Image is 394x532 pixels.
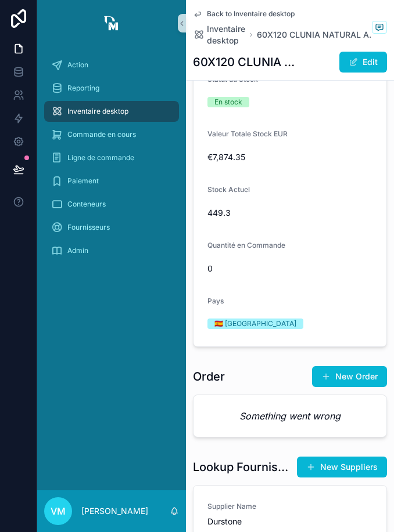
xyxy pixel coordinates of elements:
[67,107,128,116] span: Inventaire desktop
[67,153,134,162] span: Ligne de commande
[207,185,250,194] span: Stock Actuel
[193,23,245,46] a: Inventaire desktop
[44,240,179,261] a: Admin
[193,9,295,19] a: Back to Inventaire desktop
[207,241,285,249] span: Quantité en Commande
[67,223,110,232] span: Fournisseurs
[37,46,186,276] div: scrollable content
[193,368,225,385] h1: Order
[67,246,88,255] span: Admin
[44,147,179,168] a: Ligne de commande
[214,97,242,107] div: En stock
[207,516,372,527] span: Durstone
[67,60,88,70] span: Action
[257,29,381,41] a: 60X120 CLUNIA NATURAL ANTISLIP, 60X120 CLUNIA NATURAL ANTISLIP, 60X120 CLUNIA NATURAL ANTISLIP, 6...
[44,78,179,99] a: Reporting
[239,409,341,423] em: Something went wrong
[207,502,372,511] span: Supplier Name
[207,151,372,163] span: €7,874.35
[193,459,295,475] h1: Lookup Fournisseur
[102,14,121,32] img: App logo
[44,101,179,122] a: Inventaire desktop
[44,194,179,215] a: Conteneurs
[44,55,179,75] a: Action
[81,505,148,517] p: [PERSON_NAME]
[67,176,99,186] span: Paiement
[44,171,179,191] a: Paiement
[67,130,136,139] span: Commande en cours
[339,52,387,73] button: Edit
[207,296,224,305] span: Pays
[193,54,300,70] h1: 60X120 CLUNIA NATURAL ANTISLIP, 60X120 CLUNIA NATURAL ANTISLIP, 60X120 CLUNIA NATURAL ANTISLIP, 6...
[67,200,106,209] span: Conteneurs
[44,124,179,145] a: Commande en cours
[207,129,288,138] span: Valeur Totale Stock EUR
[297,457,387,477] button: New Suppliers
[207,207,372,219] span: 449.3
[51,504,66,518] span: VM
[207,9,295,19] span: Back to Inventaire desktop
[214,319,296,329] div: 🇪🇸 [GEOGRAPHIC_DATA]
[207,23,245,46] span: Inventaire desktop
[67,84,99,93] span: Reporting
[312,366,387,387] button: New Order
[44,217,179,238] a: Fournisseurs
[207,263,372,274] span: 0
